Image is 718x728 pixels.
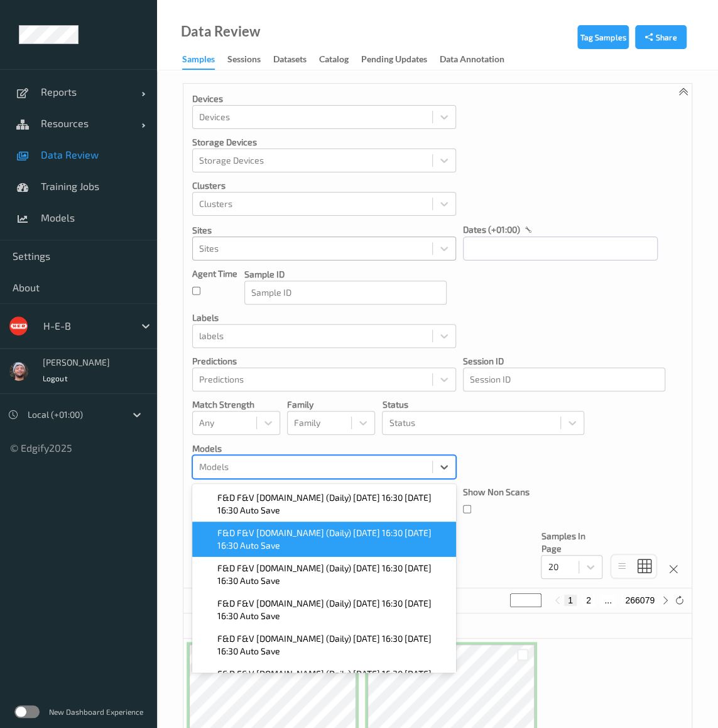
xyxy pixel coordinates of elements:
p: Sample ID [244,268,447,281]
span: F&D F&V [DOMAIN_NAME] (Daily) [DATE] 16:30 [DATE] 16:30 Auto Save [217,632,449,658]
div: Pending Updates [361,53,427,69]
div: Catalog [319,53,349,69]
p: Predictions [192,355,456,367]
p: Models [192,442,456,455]
p: Clusters [192,179,456,192]
p: Session ID [463,355,665,367]
p: dates (+01:00) [463,223,520,236]
p: labels [192,311,456,324]
button: Tag Samples [577,25,629,49]
button: ... [601,595,616,606]
span: F&D F&V [DOMAIN_NAME] (Daily) [DATE] 16:30 [DATE] 16:30 Auto Save [217,597,449,622]
a: Datasets [273,51,319,69]
div: Data Annotation [440,53,504,69]
button: 1 [564,595,577,606]
div: Samples [182,53,215,70]
p: Match Strength [192,398,280,411]
span: F&D F&V [DOMAIN_NAME] (Daily) [DATE] 16:30 [DATE] 16:30 Auto Save [217,527,449,552]
p: Sites [192,224,456,237]
button: 266079 [621,595,658,606]
div: Sessions [227,53,261,69]
a: Data Annotation [440,51,517,69]
p: Storage Devices [192,136,456,148]
div: Datasets [273,53,307,69]
p: Family [287,398,375,411]
span: F&D F&V [DOMAIN_NAME] (Daily) [DATE] 16:30 [DATE] 16:30 Auto Save [217,491,449,517]
p: Devices [192,92,456,105]
a: Pending Updates [361,51,440,69]
p: Samples In Page [541,530,602,555]
span: F&D F&V [DOMAIN_NAME] (Daily) [DATE] 16:30 [DATE] 16:30 Auto Save [217,668,449,693]
button: Share [635,25,687,49]
div: Data Review [181,25,260,38]
p: Status [382,398,584,411]
a: Catalog [319,51,361,69]
a: Samples [182,51,227,70]
p: Agent Time [192,267,237,280]
button: 2 [582,595,595,606]
p: Show Non Scans [463,486,530,498]
a: Sessions [227,51,273,69]
span: F&D F&V [DOMAIN_NAME] (Daily) [DATE] 16:30 [DATE] 16:30 Auto Save [217,562,449,587]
